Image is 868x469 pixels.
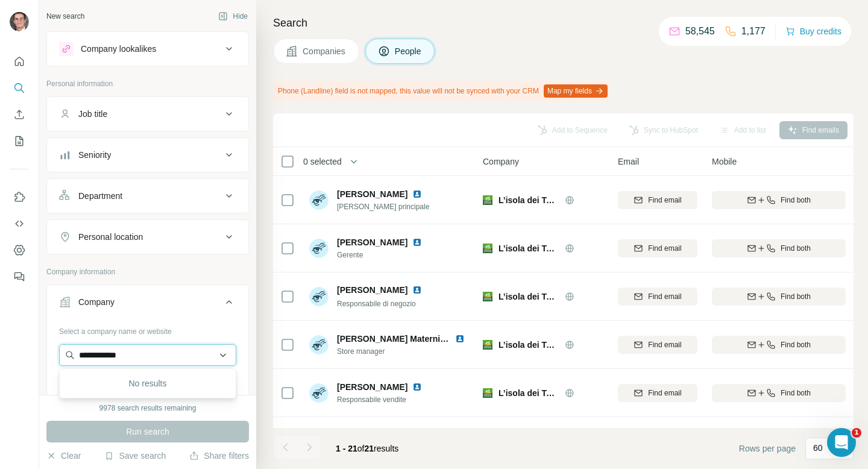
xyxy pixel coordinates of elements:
div: No results [62,371,233,395]
button: Search [10,77,29,99]
img: LinkedIn logo [412,382,422,392]
button: Find email [618,336,697,354]
span: [PERSON_NAME] [337,381,407,393]
span: People [395,45,423,57]
span: Company [483,156,519,168]
span: Find both [781,388,811,398]
img: Avatar [309,190,329,210]
span: L’isola dei Tesori [498,194,559,206]
span: [PERSON_NAME] [337,236,407,248]
img: Avatar [309,239,329,258]
img: Avatar [309,335,329,354]
span: Mobile [712,156,737,168]
div: Select a company name or website [59,321,236,337]
img: Logo of L’isola dei Tesori [483,292,492,301]
button: Find email [618,239,697,257]
div: Seniority [78,149,111,161]
img: LinkedIn logo [412,238,422,247]
button: Quick start [10,51,29,72]
span: 1 [852,428,861,438]
div: Company lookalikes [81,43,156,55]
button: Find email [618,191,697,209]
h4: Search [273,14,854,31]
button: Use Surfe API [10,213,29,234]
span: 21 [365,444,374,453]
button: Feedback [10,266,29,288]
button: My lists [10,130,29,152]
span: 1 - 21 [336,444,357,453]
span: Find both [781,243,811,254]
div: 9978 search results remaining [99,403,197,414]
button: Find both [712,288,846,306]
img: LinkedIn logo [455,334,465,344]
img: LinkedIn logo [412,285,422,295]
button: Company lookalikes [47,34,248,63]
span: Find email [648,291,681,302]
span: Responsabile vendite [337,394,427,405]
button: Map my fields [544,84,608,98]
span: Email [618,156,639,168]
span: [PERSON_NAME] [337,188,407,200]
button: Find both [712,191,846,209]
button: Use Surfe on LinkedIn [10,186,29,208]
button: Hide [210,7,256,25]
div: Department [78,190,122,202]
button: Save search [104,450,166,462]
span: L’isola dei Tesori [498,291,559,303]
iframe: Intercom live chat [827,428,856,457]
span: Find email [648,195,681,206]
button: Seniority [47,140,248,169]
p: 1,177 [741,24,766,39]
img: Avatar [309,383,329,403]
img: Logo of L’isola dei Tesori [483,195,492,205]
p: 60 [813,442,823,454]
span: Find both [781,195,811,206]
button: Find both [712,239,846,257]
button: Find email [618,384,697,402]
button: Personal location [47,222,248,251]
span: Find email [648,243,681,254]
button: Department [47,181,248,210]
span: Find email [648,388,681,398]
span: Store manager [337,346,470,357]
div: Job title [78,108,107,120]
div: Company [78,296,115,308]
span: Find both [781,291,811,302]
span: Find both [781,339,811,350]
span: Gerente [337,250,427,260]
span: 0 selected [303,156,342,168]
button: Company [47,288,248,321]
button: Clear [46,450,81,462]
span: [PERSON_NAME] [337,284,407,296]
button: Dashboard [10,239,29,261]
span: Rows per page [739,442,796,455]
span: L’isola dei Tesori [498,387,559,399]
img: Logo of L’isola dei Tesori [483,340,492,350]
p: Personal information [46,78,249,89]
span: [PERSON_NAME] principale [337,201,429,212]
div: Personal location [78,231,143,243]
button: Find email [618,288,697,306]
p: Company information [46,266,249,277]
span: Companies [303,45,347,57]
span: results [336,444,398,453]
div: New search [46,11,84,22]
img: Logo of L’isola dei Tesori [483,244,492,253]
button: Find both [712,384,846,402]
img: Logo of L’isola dei Tesori [483,388,492,398]
span: L’isola dei Tesori [498,242,559,254]
button: Buy credits [785,23,841,40]
p: 58,545 [685,24,715,39]
span: of [357,444,365,453]
button: Share filters [189,450,249,462]
button: Find both [712,336,846,354]
div: Phone (Landline) field is not mapped, this value will not be synced with your CRM [273,81,610,101]
span: [PERSON_NAME] Maternini [PERSON_NAME] [337,334,521,344]
img: Avatar [309,287,329,306]
button: Enrich CSV [10,104,29,125]
img: Avatar [10,12,29,31]
button: Job title [47,99,248,128]
span: Responsabile di negozio [337,300,416,308]
img: LinkedIn logo [412,189,422,199]
span: L’isola dei Tesori [498,339,559,351]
